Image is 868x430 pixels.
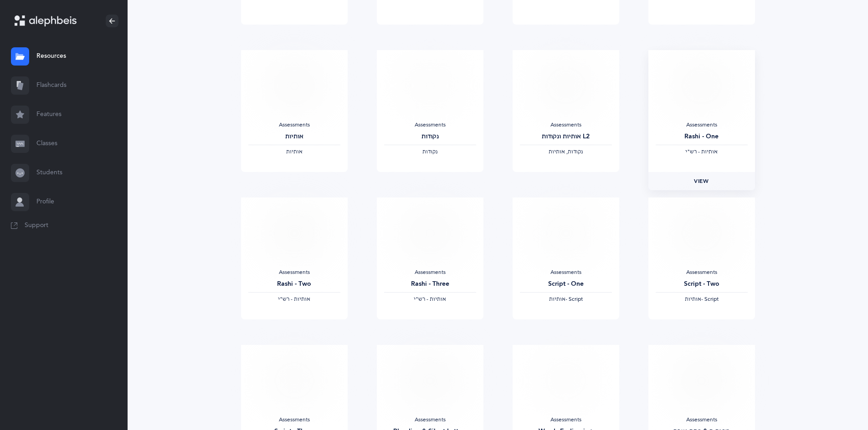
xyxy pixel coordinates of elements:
img: Test_Form_-_%D7%90%D7%95%D7%AA%D7%99%D7%95%D7%AA_-Rashi_thumbnail_1703785176.png [675,65,728,106]
div: - Script [656,296,748,303]
span: ‫אותיות - רש"י‬ [414,296,446,302]
div: Assessments [384,121,476,129]
span: ‫אותיות‬ [685,296,701,302]
div: Assessments [384,269,476,276]
img: Test_Form_-_%D7%90%D7%95%D7%AA%D7%99%D7%95%D7%AA_%D7%95%D7%A0%D7%A7%D7%95%D7%93%D7%95%D7%AA_L2_th... [539,65,592,106]
span: Support [25,221,48,230]
div: Rashi - One [656,132,748,142]
span: ‫אותיות‬ [286,148,303,155]
div: אותיות [248,132,340,142]
div: Assessments [248,416,340,424]
img: Test_Form_-_%D7%A0%D7%A7%D7%95%D7%93%D7%95%D7%AA_thumbnail_1703568348.png [404,65,456,106]
div: Assessments [656,416,748,424]
span: ‫אותיות‬ [549,296,565,302]
div: Rashi - Two [248,279,340,289]
img: Test_Form_-_Words_Ending_in_Yud_thumbnail_1683462364.png [539,360,592,401]
div: אותיות ונקודות L2 [520,132,612,142]
img: Test_Form_-_%D7%90%D7%95%D7%AA%D7%99%D7%95%D7%AA_thumbnail_1703568131.png [268,65,320,106]
div: Assessments [248,121,340,129]
img: Test_Form_-_Blended_Endings_and_Silent_Letters-_Rashi_thumbnail_1703785187.png [404,212,456,254]
img: Test_Form_-_Blended_Endings_and_Silent_Letters-_Script_thumbnail_1703785830.png [268,360,320,401]
div: Script - Two [656,279,748,289]
img: Test_Form_-_%D7%90%D7%95%D7%AA%D7%99%D7%95%D7%AA_-Script_thumbnail_1703785823.png [539,212,592,254]
span: ‫נקודות‬ [422,148,437,155]
img: Test_Form_-_%D7%90%D7%95%D7%AA%D7%99%D7%95%D7%AA_%D7%95%D7%A0%D7%A7%D7%95%D7%93%D7%95%D7%AA_L2_Sc... [675,212,728,254]
div: Assessments [656,269,748,276]
img: Test_Form_-_%D7%90%D7%95%D7%AA%D7%99%D7%95%D7%AA_%D7%95%D7%A0%D7%A7%D7%95%D7%93%D7%95%D7%AA_L2_Ra... [268,212,320,254]
div: Assessments [520,121,612,129]
span: ‫אותיות - רש"י‬ [278,296,310,302]
a: View [648,172,755,190]
div: Assessments [520,269,612,276]
div: - Script [520,296,612,303]
div: Script - One [520,279,612,289]
div: Assessments [656,121,748,129]
div: Rashi - Three [384,279,476,289]
span: ‫אותיות - רש"י‬ [685,148,718,155]
div: Assessments [520,416,612,424]
div: Assessments [248,269,340,276]
div: Assessments [384,416,476,424]
img: Test_Form_-_Blended_Endings_and_Silent_Letters_thumbnail_1703555235.png [404,360,456,401]
span: ‫נקודות, אותיות‬ [549,148,583,155]
img: Test_Form-%D7%A4%D7%AA%D7%97_%D7%92%D7%A0%D7%95%D7%91%D7%94_-_%D7%9E%D7%A4%D7%99%D7%A7_%D7%94_thu... [675,360,728,401]
div: נקודות [384,132,476,142]
span: View [694,177,709,185]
